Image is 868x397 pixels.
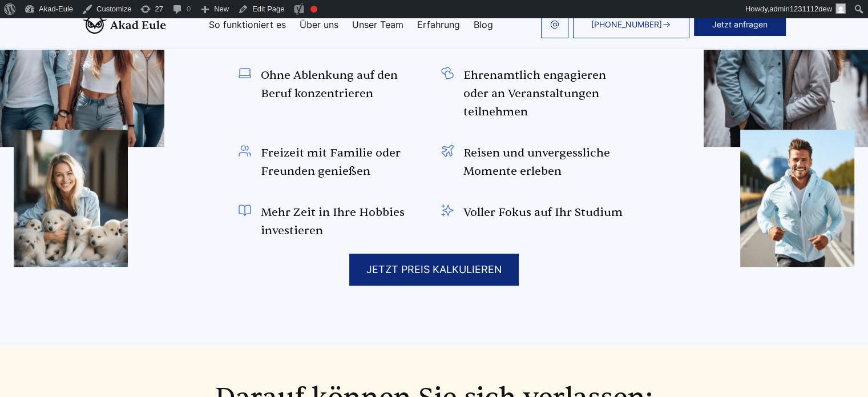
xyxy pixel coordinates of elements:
[349,254,519,286] div: JETZT PREIS KALKULIEREN
[238,66,252,80] img: Ohne Ablenkung auf den Beruf konzentrieren
[694,13,786,36] button: Jetzt anfragen
[463,66,630,121] span: Ehrenamtlich engagieren oder an Veranstaltungen teilnehmen
[310,6,317,13] div: Focus keyphrase not set
[441,203,454,217] img: Voller Fokus auf Ihr Studium
[209,20,286,29] a: So funktioniert es
[14,130,128,267] img: img3
[238,203,252,217] img: Mehr Zeit in Ihre Hobbies investieren
[238,144,252,158] img: Freizeit mit Familie oder Freunden genießen
[441,66,454,80] img: Ehrenamtlich engagieren oder an Veranstaltungen teilnehmen
[352,20,403,29] a: Unser Team
[441,144,454,158] img: Reisen und unvergessliche Momente erleben
[300,20,338,29] a: Über uns
[740,130,854,267] img: img5
[573,11,689,38] a: [PHONE_NUMBER]
[463,203,623,222] span: Voller Fokus auf Ihr Studium
[591,20,662,29] span: [PHONE_NUMBER]
[261,144,427,181] span: Freizeit mit Familie oder Freunden genießen
[261,203,427,240] span: Mehr Zeit in Ihre Hobbies investieren
[463,144,630,181] span: Reisen und unvergessliche Momente erleben
[261,66,427,103] span: Ohne Ablenkung auf den Beruf konzentrieren
[474,20,493,29] a: Blog
[417,20,460,29] a: Erfahrung
[83,15,166,34] img: logo
[550,20,559,29] img: email
[769,5,832,13] span: admin1231112dew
